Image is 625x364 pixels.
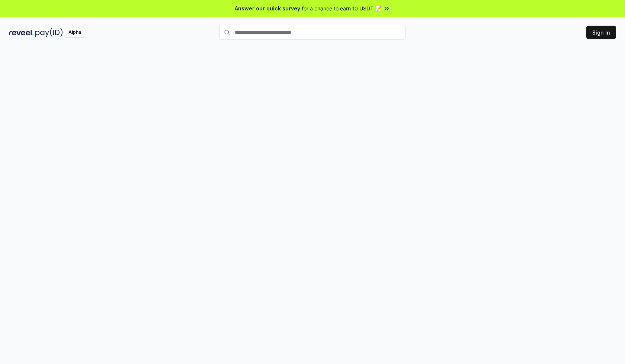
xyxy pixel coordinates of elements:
[64,28,85,37] div: Alpha
[302,4,381,12] span: for a chance to earn 10 USDT 📝
[9,28,34,37] img: reveel_dark
[586,26,616,39] button: Sign In
[35,28,63,37] img: pay_id
[235,4,300,12] span: Answer our quick survey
